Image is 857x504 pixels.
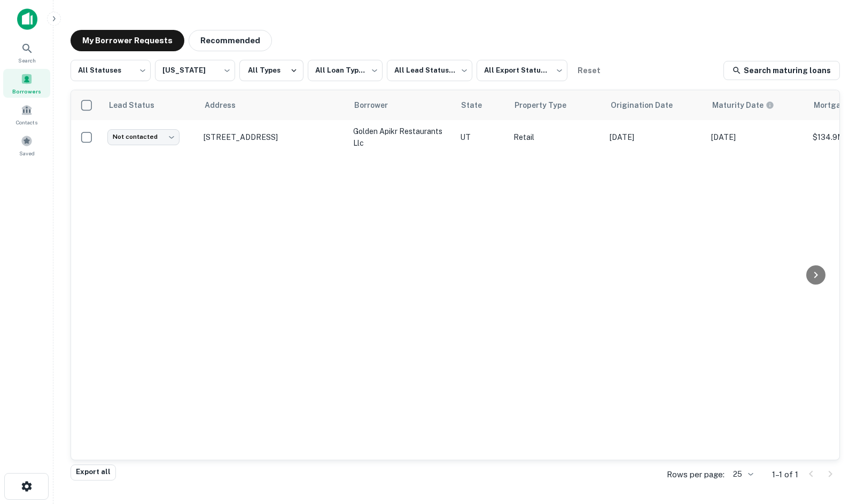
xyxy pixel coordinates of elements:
th: Borrower [348,90,455,120]
span: Borrowers [12,87,41,96]
span: Lead Status [108,99,168,112]
p: Retail [513,131,599,143]
span: Address [205,99,250,112]
a: Borrowers [3,69,50,98]
p: golden apikr restaurants llc [353,125,449,149]
img: capitalize-icon.png [17,9,37,30]
span: State [461,99,496,112]
div: All Loan Types [308,57,383,84]
a: Search [3,38,50,67]
div: Maturity dates displayed may be estimated. Please contact the lender for the most accurate maturi... [712,99,774,111]
th: Lead Status [102,90,198,120]
th: Maturity dates displayed may be estimated. Please contact the lender for the most accurate maturi... [706,90,807,120]
th: Address [198,90,348,120]
a: Search maturing loans [723,61,840,80]
span: Saved [19,149,35,157]
h6: Maturity Date [712,99,763,111]
p: UT [460,131,503,143]
button: Reset [572,60,606,81]
p: 1–1 of 1 [772,468,798,481]
a: Saved [3,131,50,160]
button: Export all [71,464,116,481]
button: My Borrower Requests [71,30,184,51]
div: All Export Statuses [477,57,567,84]
div: All Statuses [71,57,151,84]
div: 25 [729,467,755,482]
span: Borrower [354,99,402,112]
th: Origination Date [604,90,706,120]
button: All Types [239,60,303,81]
p: [DATE] [711,131,802,143]
span: Contacts [16,118,37,127]
span: Origination Date [611,99,687,112]
a: Contacts [3,100,50,129]
div: [US_STATE] [155,57,235,84]
p: [STREET_ADDRESS] [204,132,342,142]
th: Property Type [508,90,604,120]
span: Property Type [515,99,580,112]
div: All Lead Statuses [387,57,472,84]
p: [DATE] [610,131,700,143]
span: Search [18,56,36,65]
div: Not contacted [107,129,180,145]
th: State [455,90,508,120]
iframe: Chat Widget [804,419,857,470]
p: Rows per page: [667,468,724,481]
button: Recommended [189,30,272,51]
span: Maturity dates displayed may be estimated. Please contact the lender for the most accurate maturi... [712,99,788,111]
